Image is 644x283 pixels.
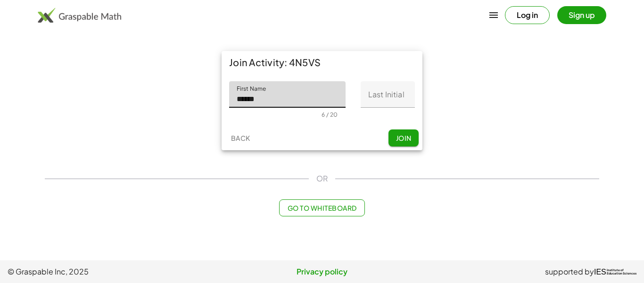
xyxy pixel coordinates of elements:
[225,129,256,146] button: Back
[388,129,419,146] button: Join
[279,199,364,216] button: Go to Whiteboard
[545,266,594,277] span: supported by
[607,269,636,275] span: Institute of Education Sciences
[8,266,217,277] span: © Graspable Inc, 2025
[594,266,636,277] a: IESInstitute ofEducation Sciences
[396,134,411,142] span: Join
[287,204,356,212] span: Go to Whiteboard
[322,111,338,118] div: 6 / 20
[222,51,422,74] div: Join Activity: 4N5VS
[217,266,427,277] a: Privacy policy
[594,267,606,276] span: IES
[316,173,328,184] span: OR
[231,134,250,142] span: Back
[505,6,550,24] button: Log in
[557,6,606,24] button: Sign up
